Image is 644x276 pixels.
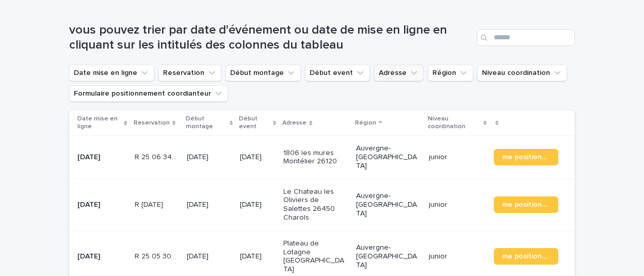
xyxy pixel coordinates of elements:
p: Auvergne-[GEOGRAPHIC_DATA] [356,192,421,218]
p: Début event [239,113,270,132]
p: [DATE] [240,153,276,162]
tr: [DATE]R [DATE]R [DATE] [DATE][DATE]Le Chateau les Oliviers de Salettes 26450 CharolsAuvergne-[GEO... [69,179,575,231]
p: [DATE] [187,201,232,209]
a: me positionner [494,248,558,265]
p: R 25 05 3098 [135,250,181,261]
p: [DATE] [77,153,126,162]
tr: [DATE]R 25 06 3485R 25 06 3485 [DATE][DATE]1806 les mures Montélier 26120Auvergne-[GEOGRAPHIC_DAT... [69,136,575,179]
p: Niveau coordination [428,113,480,132]
p: junior [429,153,486,162]
button: Reservation [158,65,221,81]
p: [DATE] [240,252,276,261]
p: junior [429,252,486,261]
p: R [DATE] [135,198,165,209]
a: me positionner [494,149,558,165]
button: Niveau coordination [477,65,567,81]
p: [DATE] [187,252,232,261]
button: Début event [305,65,370,81]
button: Adresse [374,65,424,81]
p: R 25 06 3485 [135,151,181,162]
p: Le Chateau les Oliviers de Salettes 26450 Charols [283,188,348,222]
p: Adresse [282,117,307,129]
span: me positionner [502,201,550,208]
p: 1806 les mures Montélier 26120 [283,149,348,166]
h1: vous pouvez trier par date d'événement ou date de mise en ligne en cliquant sur les intitulés des... [69,23,473,53]
p: Auvergne-[GEOGRAPHIC_DATA] [356,243,421,269]
p: Auvergne-[GEOGRAPHIC_DATA] [356,144,421,170]
button: Date mise en ligne [69,65,154,81]
p: junior [429,201,486,209]
p: [DATE] [187,153,232,162]
input: Search [477,29,575,46]
button: Formulaire positionnement coordianteur [69,85,228,102]
span: me positionner [502,154,550,161]
p: [DATE] [77,252,126,261]
p: Date mise en ligne [77,113,121,132]
p: Reservation [134,117,170,129]
p: Plateau de Lotagne [GEOGRAPHIC_DATA] [283,239,348,274]
button: Début montage [226,65,301,81]
p: [DATE] [77,201,126,209]
p: Début montage [186,113,227,132]
span: me positionner [502,253,550,260]
p: Région [355,117,376,129]
button: Région [428,65,473,81]
p: [DATE] [240,201,276,209]
a: me positionner [494,196,558,213]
